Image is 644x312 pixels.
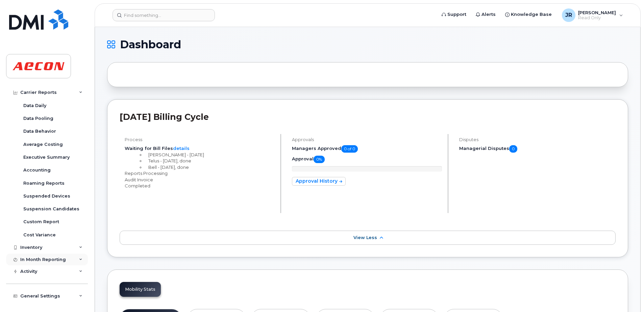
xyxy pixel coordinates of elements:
li: Reports Processing [125,170,275,177]
a: Approval History [292,177,346,186]
span: 0 of 0 [341,145,358,153]
li: Completed [125,183,275,189]
li: Bell - [DATE], done [145,164,275,171]
h2: [DATE] Billing Cycle [120,112,616,122]
h4: Disputes [459,137,616,142]
h5: Managers Approved [292,145,442,153]
span: View Less [353,235,377,240]
h4: Approvals [292,137,442,142]
li: Audit Invoice [125,177,275,183]
li: Telus - [DATE], done [145,158,275,164]
span: 0 [509,145,517,153]
span: Dashboard [120,40,181,50]
li: [PERSON_NAME] - [DATE] [145,152,275,158]
a: details [173,146,190,151]
h4: Process [125,137,275,142]
span: 0% [314,156,325,163]
h5: Managerial Disputes [459,145,616,153]
li: Waiting for Bill Files [125,145,275,152]
h5: Approval [292,156,442,163]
